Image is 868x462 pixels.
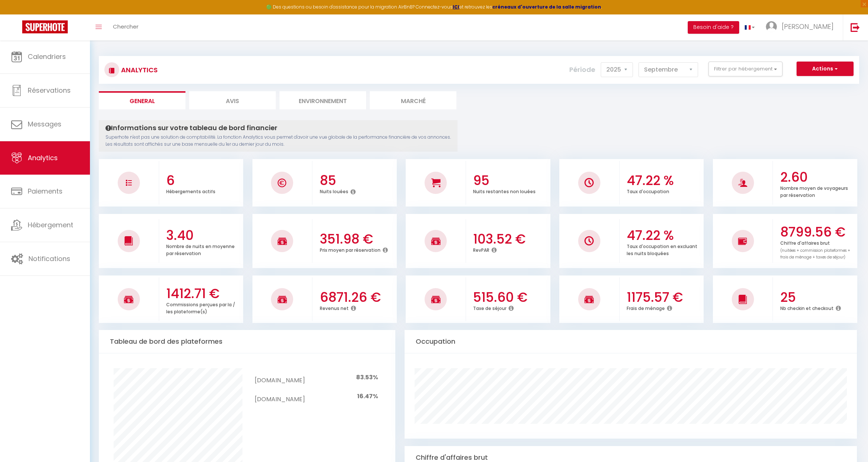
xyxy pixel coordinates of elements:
h3: 1175.57 € [627,290,702,305]
button: Ouvrir le widget de chat LiveChat [6,3,28,25]
span: [PERSON_NAME] [782,22,834,31]
li: Environnement [279,91,366,109]
span: Notifications [29,254,70,263]
h3: 95 [473,173,548,188]
h3: 3.40 [166,228,241,243]
h3: 515.60 € [473,290,548,305]
p: Nombre de nuits en moyenne par réservation [166,242,235,257]
span: Analytics [28,153,58,162]
span: Hébergement [28,220,73,230]
p: Chiffre d'affaires brut [780,238,850,260]
h3: 103.52 € [473,231,548,247]
p: Taxe de séjour [473,304,506,311]
span: 83.53% [356,373,378,382]
p: Taux d'occupation en excluant les nuits bloquées [627,242,697,257]
h3: 47.22 % [627,173,702,188]
p: Nuits louées [320,187,348,195]
h3: 351.98 € [320,231,395,247]
p: RevPAR [473,245,489,253]
span: 16.47% [357,392,378,400]
span: Calendriers [28,52,66,61]
p: Nombre moyen de voyageurs par réservation [780,184,848,198]
button: Actions [797,62,854,76]
img: ... [766,21,777,32]
h3: Analytics [119,62,158,78]
p: Taux d'occupation [627,187,669,195]
img: NO IMAGE [126,180,132,186]
img: Super Booking [22,20,68,33]
button: Besoin d'aide ? [688,21,739,34]
p: Frais de ménage [627,304,665,311]
button: Filtrer par hébergement [708,62,782,76]
span: (nuitées + commission plateformes + frais de ménage + taxes de séjour) [780,248,850,260]
h3: 1412.71 € [166,286,241,301]
p: Commissions perçues par la / les plateforme(s) [166,300,235,315]
h3: 6 [166,173,241,188]
a: ... [PERSON_NAME] [760,14,843,40]
li: Avis [189,91,276,109]
a: ICI [453,4,459,10]
a: créneaux d'ouverture de la salle migration [492,4,601,10]
td: [DOMAIN_NAME] [255,387,305,406]
h3: 8799.56 € [780,224,855,240]
span: Chercher [113,23,138,30]
p: Nb checkin et checkout [780,304,834,311]
p: Prix moyen par réservation [320,245,381,253]
li: General [99,91,185,109]
p: Revenus net [320,304,349,311]
span: Messages [28,119,61,129]
p: Nuits restantes non louées [473,187,536,195]
h3: 47.22 % [627,228,702,243]
h4: Informations sur votre tableau de bord financier [105,124,451,132]
div: Occupation [405,330,857,353]
img: logout [851,23,860,32]
p: Superhote n'est pas une solution de comptabilité. La fonction Analytics vous permet d'avoir une v... [105,134,451,148]
h3: 85 [320,173,395,188]
p: Hébergements actifs [166,187,215,195]
img: NO IMAGE [738,237,747,245]
h3: 25 [780,290,855,305]
h3: 6871.26 € [320,290,395,305]
td: [DOMAIN_NAME] [255,368,305,387]
img: NO IMAGE [584,236,594,245]
a: Chercher [107,14,144,40]
li: Marché [370,91,456,109]
div: Tableau de bord des plateformes [99,330,395,353]
label: Période [569,62,595,78]
span: Paiements [28,187,63,196]
span: Réservations [28,86,71,95]
h3: 2.60 [780,169,855,185]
